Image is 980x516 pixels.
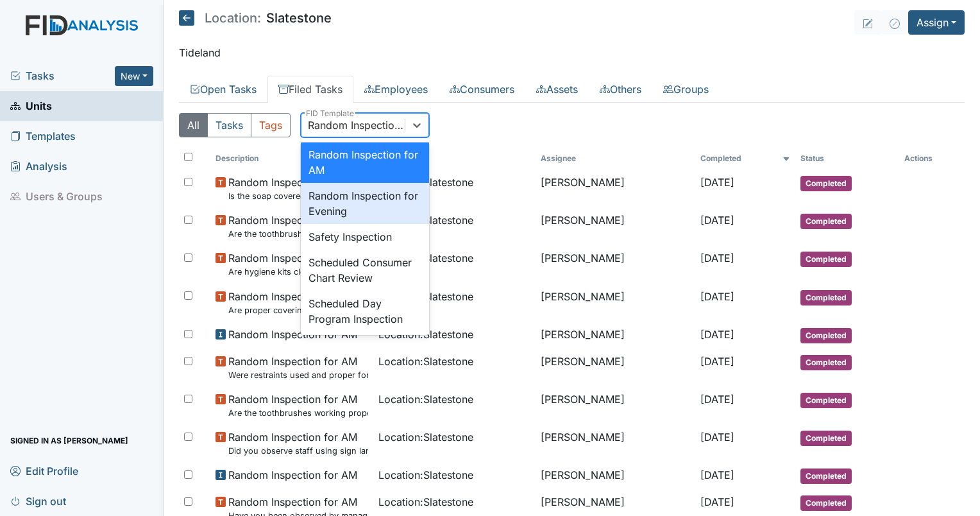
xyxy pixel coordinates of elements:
span: [DATE] [700,214,734,227]
div: Scheduled Day Program Inspection [301,291,429,332]
h5: Slatestone [179,10,332,26]
span: [DATE] [700,290,734,303]
span: [DATE] [700,252,734,264]
span: Random Inspection for AM Is the soap covered in the hygiene kits? [228,175,368,202]
span: [DATE] [700,469,734,481]
span: Location : Slatestone [378,429,473,445]
div: Random Inspection for AM [308,117,406,133]
span: Completed [800,469,852,484]
td: [PERSON_NAME] [536,169,695,207]
a: Others [589,76,652,103]
small: Are hygiene kits clean? [228,266,357,278]
td: [PERSON_NAME] [536,207,695,245]
span: Units [10,96,52,116]
a: Tasks [10,68,115,83]
span: [DATE] [700,176,734,189]
small: Are the toothbrushes working properly and covered in the hygiene kits? [228,407,368,419]
span: Location: [205,12,261,24]
span: Random Inspection for AM [228,467,357,483]
a: Employees [353,76,439,103]
button: Tags [251,113,291,137]
button: Assign [908,10,965,35]
th: Actions [899,148,963,169]
td: [PERSON_NAME] [536,348,695,386]
td: [PERSON_NAME] [536,245,695,283]
div: Random Inspection for AM [301,142,429,183]
a: Consumers [439,76,525,103]
span: Random Inspection for AM Did you observe staff using sign language, communication board or pictur... [228,429,368,457]
span: [DATE] [700,393,734,406]
span: Completed [800,393,852,408]
button: All [179,113,208,137]
span: Random Inspection for AM Are the toothbrushes working properly and covered in the hygiene kits? [228,212,368,240]
span: Completed [800,328,852,343]
div: Safety Inspection [301,224,429,250]
span: Random Inspection for AM [228,327,357,342]
span: Location : Slatestone [378,467,473,483]
th: Assignee [536,148,695,169]
div: Type filter [179,113,291,137]
th: Toggle SortBy [795,148,899,169]
small: Were restraints used and proper forms completed? [228,369,368,381]
td: [PERSON_NAME] [536,424,695,462]
small: Is the soap covered in the hygiene kits? [228,190,368,202]
span: Random Inspection for AM Are the toothbrushes working properly and covered in the hygiene kits? [228,391,368,419]
a: Assets [525,76,589,103]
span: Random Inspection for AM Are proper coverings over windows? [228,289,368,316]
span: Completed [800,252,852,267]
span: Completed [800,355,852,370]
th: Toggle SortBy [373,148,536,169]
td: [PERSON_NAME] [536,284,695,322]
span: Sign out [10,491,66,511]
small: Did you observe staff using sign language, communication board or pictures as needed? [228,445,368,457]
span: Completed [800,290,852,305]
span: Random Inspection for AM Are hygiene kits clean? [228,250,357,278]
td: [PERSON_NAME] [536,386,695,424]
button: Tasks [207,113,251,137]
span: Templates [10,126,76,146]
span: Location : Slatestone [378,494,473,510]
td: [PERSON_NAME] [536,462,695,489]
div: Scheduled Consumer Chart Review [301,250,429,291]
p: Tideland [179,45,965,60]
span: Completed [800,431,852,446]
span: Completed [800,214,852,229]
td: [PERSON_NAME] [536,322,695,348]
span: Location : Slatestone [378,354,473,369]
button: New [115,66,153,86]
a: Filed Tasks [267,76,353,103]
div: Random Inspection for Evening [301,183,429,224]
span: Edit Profile [10,461,78,481]
input: Toggle All Rows Selected [184,153,192,161]
span: Analysis [10,157,67,176]
span: [DATE] [700,495,734,508]
span: Location : Slatestone [378,391,473,407]
small: Are the toothbrushes working properly and covered in the hygiene kits? [228,228,368,240]
span: Signed in as [PERSON_NAME] [10,431,128,451]
th: Toggle SortBy [695,148,795,169]
span: Completed [800,495,852,511]
a: Open Tasks [179,76,267,103]
span: [DATE] [700,328,734,341]
th: Toggle SortBy [210,148,373,169]
span: Random Inspection for AM Were restraints used and proper forms completed? [228,354,368,381]
a: Groups [652,76,720,103]
span: Completed [800,176,852,191]
span: [DATE] [700,355,734,368]
small: Are proper coverings over windows? [228,304,368,316]
span: [DATE] [700,431,734,443]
